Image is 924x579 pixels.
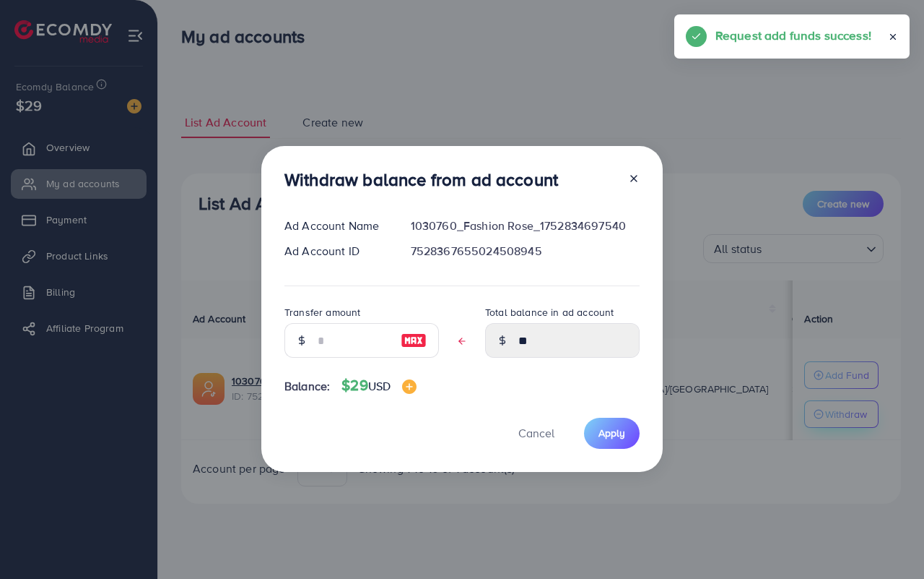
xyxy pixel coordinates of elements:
[399,218,651,234] div: 1030760_Fashion Rose_1752834697540
[341,377,417,395] h4: $29
[401,332,427,349] img: image
[584,418,640,449] button: Apply
[402,379,417,394] img: image
[284,378,330,395] span: Balance:
[485,305,614,319] label: Total balance in ad account
[284,169,558,190] h3: Withdraw balance from ad account
[284,305,360,319] label: Transfer amount
[598,426,625,440] span: Apply
[863,514,913,568] iframe: Chat
[399,243,651,260] div: 7528367655024508945
[273,243,399,260] div: Ad Account ID
[500,418,572,449] button: Cancel
[273,218,399,234] div: Ad Account Name
[368,378,391,394] span: USD
[518,425,554,441] span: Cancel
[715,26,871,45] h5: Request add funds success!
